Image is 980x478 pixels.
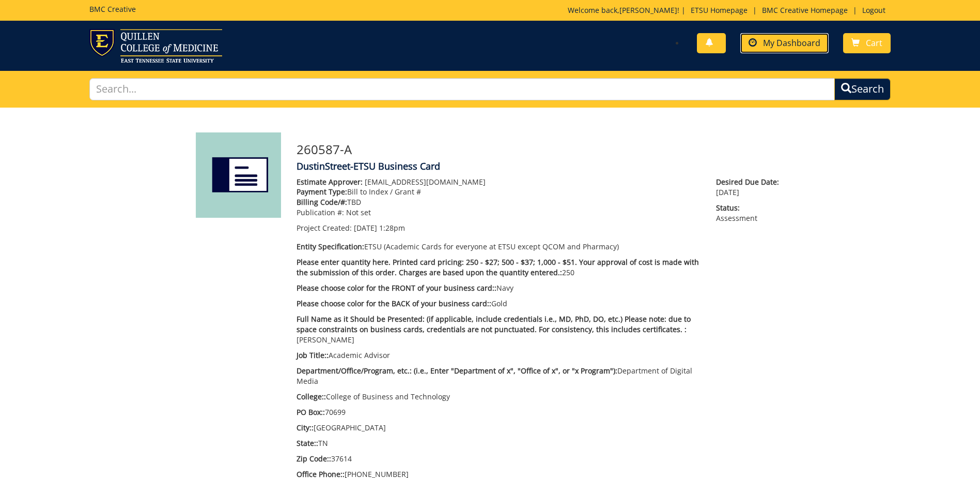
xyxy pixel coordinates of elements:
p: Academic Advisor [297,350,701,361]
a: My Dashboard [740,33,829,53]
span: Desired Due Date: [716,177,784,187]
span: Full Name as it Should be Presented: (if applicable, include credentials i.e., MD, PhD, DO, etc.)... [297,314,691,334]
span: PO Box:: [297,407,325,417]
p: Department of Digital Media [297,366,701,386]
p: Navy [297,283,701,293]
a: BMC Creative Homepage [757,5,853,15]
h5: BMC Creative [89,5,136,13]
span: Please choose color for the FRONT of your business card:: [297,283,496,293]
p: [EMAIL_ADDRESS][DOMAIN_NAME] [297,177,701,187]
img: Product featured image [196,132,281,218]
p: Gold [297,298,701,309]
span: My Dashboard [763,37,820,49]
p: Bill to Index / Grant # [297,187,701,197]
a: Logout [857,5,891,15]
p: Welcome back, ! | | | [568,5,891,16]
span: Publication #: [297,207,344,217]
span: Payment Type: [297,187,347,197]
span: Not set [346,207,371,217]
span: Zip Code:: [297,454,331,464]
p: 37614 [297,454,701,464]
span: Department/Office/Program, etc.: (i.e., Enter "Department of x", "Office of x", or "x Program"): [297,366,617,376]
p: TN [297,438,701,449]
span: Estimate Approver: [297,177,363,187]
p: ETSU (Academic Cards for everyone at ETSU except QCOM and Pharmacy) [297,242,701,252]
a: [PERSON_NAME] [619,5,677,15]
a: Cart [843,33,891,53]
p: 250 [297,257,701,278]
span: Please enter quantity here. Printed card pricing: 250 - $27; 500 - $37; 1,000 - $51. Your approva... [297,257,699,277]
span: City:: [297,423,314,432]
span: Project Created: [297,223,352,233]
p: [GEOGRAPHIC_DATA] [297,423,701,433]
p: TBD [297,197,701,207]
p: 70699 [297,407,701,417]
span: Please choose color for the BACK of your business card:: [297,298,491,308]
p: College of Business and Technology [297,392,701,402]
span: Entity Specification: [297,242,364,251]
span: [DATE] 1:28pm [354,223,405,233]
span: College:: [297,392,326,401]
h3: 260587-A [297,143,785,156]
span: Cart [866,37,882,49]
p: [DATE] [716,177,784,198]
button: Search [834,78,891,100]
img: ETSU logo [89,29,222,63]
h4: DustinStreet-ETSU Business Card [297,161,785,172]
p: Assessment [716,203,784,223]
p: [PERSON_NAME] [297,314,701,345]
span: Billing Code/#: [297,197,347,207]
span: State:: [297,438,318,448]
span: Status: [716,203,784,213]
span: Job Title:: [297,350,329,360]
a: ETSU Homepage [686,5,753,15]
input: Search... [89,78,835,100]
